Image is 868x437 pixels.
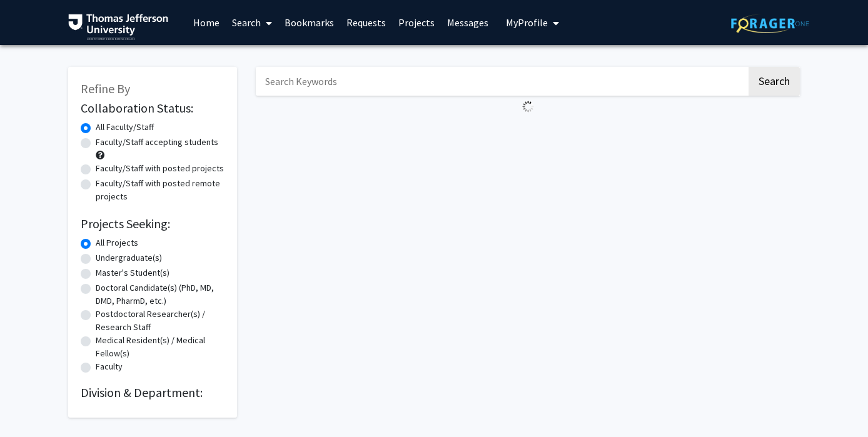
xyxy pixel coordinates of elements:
nav: Page navigation [256,118,800,146]
label: All Projects [96,236,138,249]
h2: Collaboration Status: [81,101,225,116]
button: Search [749,67,800,96]
a: Search [226,1,278,44]
label: Faculty/Staff with posted projects [96,162,224,175]
a: Home [187,1,226,44]
a: Requests [340,1,392,44]
img: Thomas Jefferson University Logo [68,14,168,40]
label: Undergraduate(s) [96,251,162,264]
input: Search Keywords [256,67,747,96]
label: Faculty [96,360,123,373]
label: Doctoral Candidate(s) (PhD, MD, DMD, PharmD, etc.) [96,281,225,308]
label: Medical Resident(s) / Medical Fellow(s) [96,334,225,360]
a: Bookmarks [278,1,340,44]
img: ForagerOne Logo [731,14,809,33]
label: Faculty/Staff accepting students [96,136,218,149]
a: Messages [441,1,495,44]
a: Projects [392,1,441,44]
label: Faculty/Staff with posted remote projects [96,177,225,203]
label: Postdoctoral Researcher(s) / Research Staff [96,308,225,334]
img: Loading [517,96,539,118]
h2: Division & Department: [81,385,225,400]
span: Refine By [81,81,130,96]
label: All Faculty/Staff [96,121,154,134]
span: My Profile [506,16,548,29]
iframe: Chat [9,381,53,428]
h2: Projects Seeking: [81,216,225,231]
label: Master's Student(s) [96,266,169,279]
